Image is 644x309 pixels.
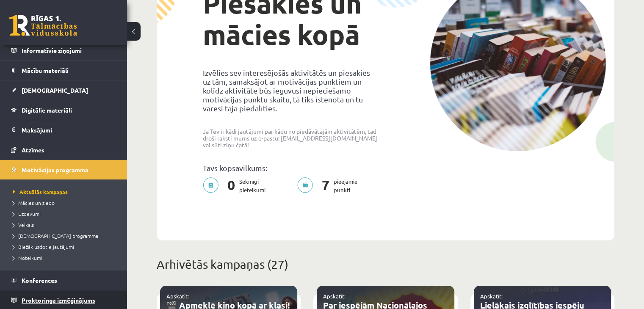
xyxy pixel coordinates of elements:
[22,296,95,304] span: Proktoringa izmēģinājums
[11,270,116,290] a: Konferences
[203,68,379,113] p: Izvēlies sev interesējošās aktivitātēs un piesakies uz tām, samaksājot ar motivācijas punktiem un...
[11,41,116,60] a: Informatīvie ziņojumi
[223,177,239,194] span: 0
[22,146,44,154] span: Atzīmes
[203,128,379,148] p: Ja Tev ir kādi jautājumi par kādu no piedāvātajām aktivitātēm, tad droši raksti mums uz e-pastu: ...
[11,120,116,140] a: Maksājumi
[11,160,116,179] a: Motivācijas programma
[13,210,41,217] span: Uzdevumi
[11,100,116,120] a: Digitālie materiāli
[22,86,88,94] span: [DEMOGRAPHIC_DATA]
[22,66,69,74] span: Mācību materiāli
[13,221,34,228] span: Veikals
[203,177,271,194] p: Sekmīgi pieteikumi
[166,292,189,300] a: Apskatīt:
[318,177,334,194] span: 7
[22,120,116,140] legend: Maksājumi
[11,140,116,160] a: Atzīmes
[13,254,42,261] span: Noteikumi
[22,41,116,60] legend: Informatīvie ziņojumi
[13,188,119,196] a: Aktuālās kampaņas
[22,276,57,284] span: Konferences
[13,243,74,250] span: Biežāk uzdotie jautājumi
[480,292,503,300] a: Apskatīt:
[13,199,55,206] span: Mācies un ziedo
[9,15,77,36] a: Rīgas 1. Tālmācības vidusskola
[323,292,345,300] a: Apskatīt:
[13,254,119,262] a: Noteikumi
[13,210,119,218] a: Uzdevumi
[13,199,119,207] a: Mācies un ziedo
[22,166,88,174] span: Motivācijas programma
[157,256,614,273] p: Arhivētās kampaņas (27)
[203,163,379,172] p: Tavs kopsavilkums:
[297,177,362,194] p: pieejamie punkti
[13,221,119,229] a: Veikals
[13,188,68,195] span: Aktuālās kampaņas
[13,232,119,240] a: [DEMOGRAPHIC_DATA] programma
[22,106,72,114] span: Digitālie materiāli
[13,232,98,239] span: [DEMOGRAPHIC_DATA] programma
[11,80,116,100] a: [DEMOGRAPHIC_DATA]
[13,243,119,251] a: Biežāk uzdotie jautājumi
[11,61,116,80] a: Mācību materiāli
